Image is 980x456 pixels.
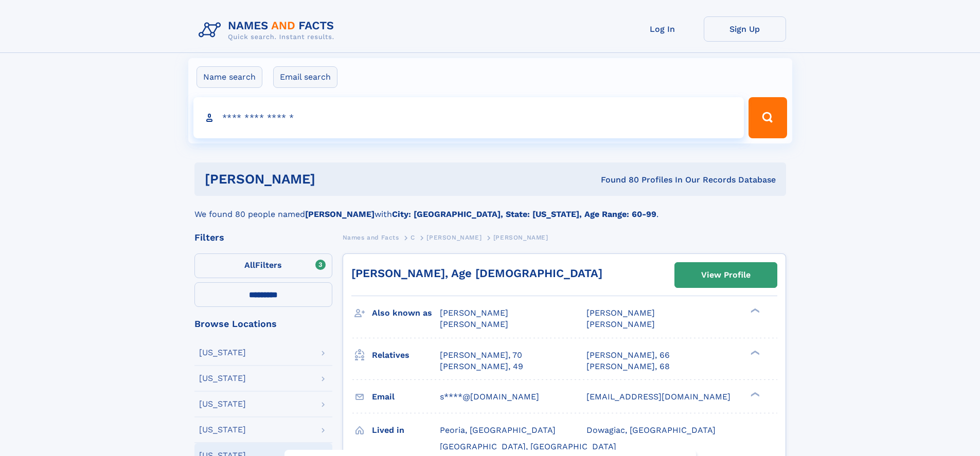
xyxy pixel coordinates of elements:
[372,346,440,364] h3: Relatives
[273,66,337,88] label: Email search
[440,308,508,318] span: [PERSON_NAME]
[411,231,415,244] a: C
[675,263,777,287] a: View Profile
[440,319,508,329] span: [PERSON_NAME]
[372,388,440,406] h3: Email
[586,350,670,361] a: [PERSON_NAME], 66
[749,97,787,138] button: Search Button
[205,173,458,186] h1: [PERSON_NAME]
[305,209,375,219] b: [PERSON_NAME]
[440,442,616,451] span: [GEOGRAPHIC_DATA], [GEOGRAPHIC_DATA]
[426,234,482,241] span: [PERSON_NAME]
[440,361,523,372] a: [PERSON_NAME], 49
[194,233,332,242] div: Filters
[440,350,522,361] a: [PERSON_NAME], 70
[194,196,786,221] div: We found 80 people named with .
[199,400,246,408] div: [US_STATE]
[193,97,744,138] input: search input
[343,231,399,244] a: Names and Facts
[586,361,670,372] a: [PERSON_NAME], 68
[372,304,440,322] h3: Also known as
[701,263,751,287] div: View Profile
[351,267,602,280] a: [PERSON_NAME], Age [DEMOGRAPHIC_DATA]
[458,174,776,186] div: Found 80 Profiles In Our Records Database
[194,16,343,44] img: Logo Names and Facts
[704,16,786,42] a: Sign Up
[411,234,415,241] span: C
[586,308,655,318] span: [PERSON_NAME]
[586,425,716,435] span: Dowagiac, [GEOGRAPHIC_DATA]
[621,16,704,42] a: Log In
[244,260,255,270] span: All
[748,391,760,397] div: ❯
[426,231,482,244] a: [PERSON_NAME]
[748,349,760,356] div: ❯
[748,307,760,314] div: ❯
[372,422,440,439] h3: Lived in
[194,319,332,329] div: Browse Locations
[197,66,262,88] label: Name search
[440,425,556,435] span: Peoria, [GEOGRAPHIC_DATA]
[392,209,656,219] b: City: [GEOGRAPHIC_DATA], State: [US_STATE], Age Range: 60-99
[194,253,332,278] label: Filters
[199,349,246,357] div: [US_STATE]
[493,234,548,241] span: [PERSON_NAME]
[199,426,246,434] div: [US_STATE]
[199,374,246,382] div: [US_STATE]
[586,392,730,402] span: [EMAIL_ADDRESS][DOMAIN_NAME]
[586,319,655,329] span: [PERSON_NAME]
